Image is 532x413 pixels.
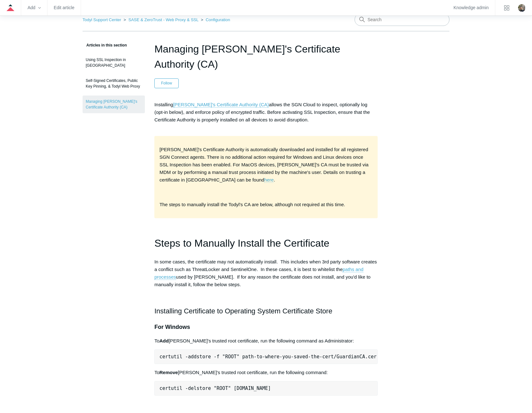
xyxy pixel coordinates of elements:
[454,6,489,9] a: Knowledge admin
[28,6,41,9] zd-hc-trigger: Add
[122,17,200,22] li: SASE & ZeroTrust - Web Proxy & SSL
[518,4,526,12] img: user avatar
[83,75,145,92] a: Self-Signed Certificates, Public Key Pinning, & Todyl Web Proxy
[154,338,159,343] span: To
[173,102,269,108] a: [PERSON_NAME]'s Certificate Authority (CA)
[154,258,378,288] p: In some cases, the certificate may not automatically install. This includes when 3rd party softwa...
[83,54,145,71] a: Using SSL Inspection in [GEOGRAPHIC_DATA]
[206,17,230,22] a: Configuration
[159,201,373,208] p: The steps to manually install the Todyl's CA are below, although not required at this time.
[159,370,178,375] span: Remove
[54,6,74,9] a: Edit article
[355,13,449,26] input: Search
[518,4,526,12] zd-hc-trigger: Click your profile icon to open the profile menu
[83,96,145,113] a: Managing [PERSON_NAME]'s Certificate Authority (CA)
[159,338,169,343] span: Add
[200,17,230,22] li: Configuration
[169,338,354,343] span: [PERSON_NAME]'s trusted root certificate, run the following command as Administrator:
[154,102,370,122] span: Installing allows the SGN Cloud to inspect, optionally log (opt-in below), and enforce policy of ...
[159,146,373,184] p: [PERSON_NAME]'s Certificate Authority is automatically downloaded and installed for all registere...
[154,324,190,330] span: For Windows
[154,78,179,88] button: Follow Article
[159,354,376,360] span: certutil -addstore -f "ROOT" path-to-where-you-saved-the-cert/GuardianCA.cer
[178,370,328,375] span: [PERSON_NAME]'s trusted root certificate, run the following command:
[154,305,378,317] h2: Installing Certificate to Operating System Certificate Store
[264,177,274,183] a: here
[159,385,271,391] span: certutil -delstore "ROOT" [DOMAIN_NAME]
[128,17,198,22] a: SASE & ZeroTrust - Web Proxy & SSL
[83,17,121,22] a: Todyl Support Center
[83,43,127,47] span: Articles in this section
[154,235,378,251] h1: Steps to Manually Install the Certificate
[154,41,378,72] h1: Managing Todyl's Certificate Authority (CA)
[154,370,159,375] span: To
[83,17,122,22] li: Todyl Support Center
